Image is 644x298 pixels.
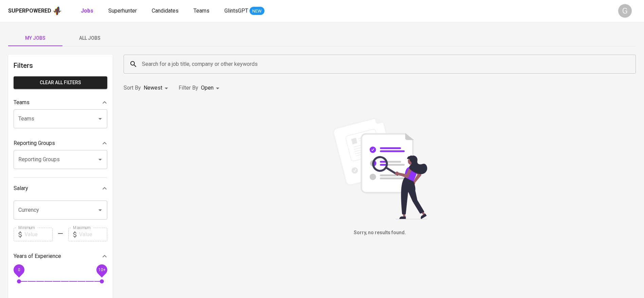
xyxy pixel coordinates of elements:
[144,82,170,94] div: Newest
[224,7,264,15] a: GlintsGPT NEW
[14,98,30,107] p: Teams
[618,4,632,18] div: G
[95,114,105,124] button: Open
[79,228,107,241] input: Value
[12,34,58,42] span: My Jobs
[14,252,61,260] p: Years of Experience
[250,8,264,15] span: NEW
[14,249,107,263] div: Years of Experience
[201,85,214,91] span: Open
[95,205,105,215] button: Open
[108,7,137,14] span: Superhunter
[124,229,636,237] h6: Sorry, no results found.
[14,76,107,89] button: Clear All filters
[19,78,102,87] span: Clear All filters
[194,7,209,14] span: Teams
[329,117,431,219] img: file_searching.svg
[179,84,198,92] p: Filter By
[144,84,162,92] p: Newest
[124,84,141,92] p: Sort By
[8,7,51,15] div: Superpowered
[18,267,20,272] span: 0
[24,228,53,241] input: Value
[81,7,95,15] a: Jobs
[108,7,138,15] a: Superhunter
[8,6,62,16] a: Superpoweredapp logo
[67,34,113,42] span: All Jobs
[95,155,105,164] button: Open
[152,7,180,15] a: Candidates
[152,7,179,14] span: Candidates
[53,6,62,16] img: app logo
[224,7,248,14] span: GlintsGPT
[14,60,107,71] h6: Filters
[14,139,55,147] p: Reporting Groups
[14,184,28,192] p: Salary
[98,267,105,272] span: 10+
[14,182,107,195] div: Salary
[14,136,107,150] div: Reporting Groups
[81,7,93,14] b: Jobs
[194,7,211,15] a: Teams
[201,82,222,94] div: Open
[14,96,107,109] div: Teams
